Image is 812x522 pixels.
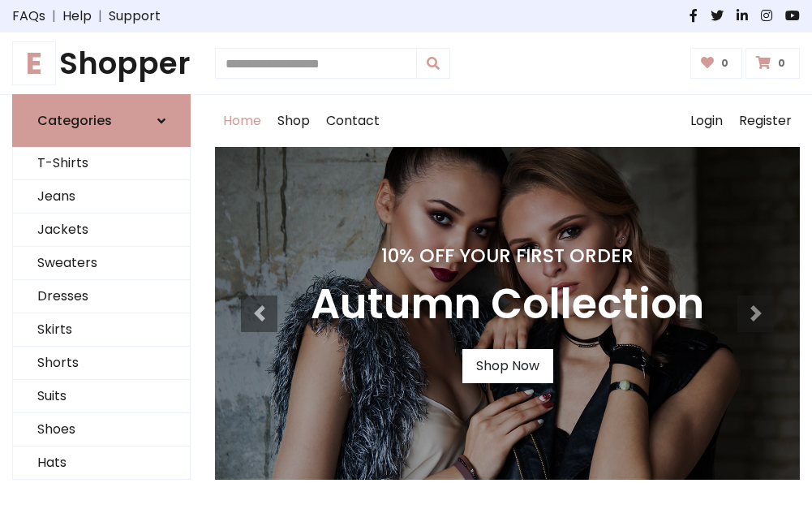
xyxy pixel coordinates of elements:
[37,113,112,128] h6: Categories
[717,56,733,71] span: 0
[12,6,45,26] a: FAQs
[13,147,190,180] a: T-Shirts
[62,6,92,26] a: Help
[731,95,800,147] a: Register
[462,349,553,383] a: Shop Now
[92,6,109,26] span: |
[13,247,190,280] a: Sweaters
[311,280,704,330] h3: Autumn Collection
[13,280,190,313] a: Dresses
[13,313,190,347] a: Skirts
[215,95,269,147] a: Home
[318,95,388,147] a: Contact
[12,94,191,147] a: Categories
[745,48,800,79] a: 0
[774,56,789,71] span: 0
[12,45,191,81] a: EShopper
[12,41,56,85] span: E
[13,347,190,380] a: Shorts
[45,6,62,26] span: |
[311,244,704,267] h4: 10% Off Your First Order
[13,380,190,413] a: Suits
[13,214,190,247] a: Jackets
[109,6,161,26] a: Support
[269,95,318,147] a: Shop
[690,48,743,79] a: 0
[13,413,190,447] a: Shoes
[13,180,190,214] a: Jeans
[13,447,190,480] a: Hats
[682,95,731,147] a: Login
[12,45,191,81] h1: Shopper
